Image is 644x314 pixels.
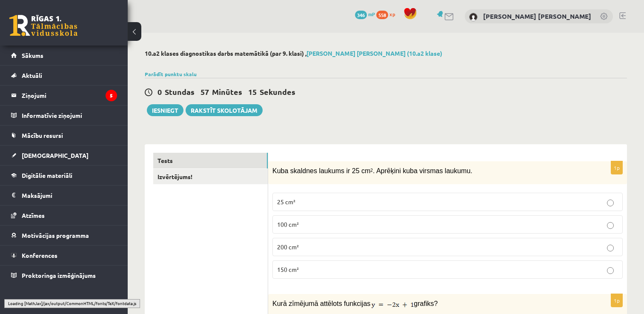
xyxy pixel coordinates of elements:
[469,13,478,21] img: Endija Elizabete Zēvalde
[376,11,399,17] a: 558 xp
[153,169,268,185] a: Izvērtējums!
[11,126,117,145] a: Mācību resursi
[372,300,414,309] img: JCUgGCIQBcCJC4MKavTykAuzjhtDbuxDTaRJk0EAADs=
[607,267,614,274] input: 150 cm²
[11,186,117,205] a: Maksājumi
[355,11,367,19] span: 346
[106,90,117,101] i: 5
[483,12,591,20] a: [PERSON_NAME] [PERSON_NAME]
[277,220,299,228] span: 100 cm²
[370,168,373,173] sup: 2
[11,226,117,245] a: Motivācijas programma
[277,243,299,251] span: 200 cm²
[22,271,96,279] span: Proktoringa izmēģinājums
[248,87,257,97] span: 15
[4,299,140,308] div: Loading [MathJax]/jax/output/CommonHTML/fonts/TeX/fontdata.js
[306,49,442,57] a: [PERSON_NAME] [PERSON_NAME] (10.a2 klase)
[22,231,89,239] span: Motivācijas programma
[11,206,117,225] a: Atzīmes
[607,200,614,206] input: 25 cm²
[22,171,72,179] span: Digitālie materiāli
[22,151,89,159] span: [DEMOGRAPHIC_DATA]
[22,211,45,219] span: Atzīmes
[272,300,370,307] span: Kurā zīmējumā attēlots funkcijas
[22,106,117,125] legend: Informatīvie ziņojumi
[186,104,263,116] a: Rakstīt skolotājam
[9,15,77,36] a: Rīgas 1. Tālmācības vidusskola
[260,87,295,97] span: Sekundes
[611,161,623,174] p: 1p
[147,104,183,116] button: Iesniegt
[11,106,117,125] a: Informatīvie ziņojumi
[368,11,375,17] span: mP
[414,300,438,307] span: grafiks?
[22,51,43,59] span: Sākums
[153,153,268,168] a: Tests
[355,11,375,17] a: 346 mP
[22,186,117,205] legend: Maksājumi
[272,167,472,174] span: Kuba skaldnes laukums ir 25 cm . Aprēķini kuba virsmas laukumu.
[11,166,117,185] a: Digitālie materiāli
[22,86,117,105] legend: Ziņojumi
[11,265,117,285] a: Proktoringa izmēģinājums
[157,87,162,97] span: 0
[611,294,623,307] p: 1p
[200,87,209,97] span: 57
[165,87,195,97] span: Stundas
[11,46,117,65] a: Sākums
[212,87,242,97] span: Minūtes
[11,146,117,165] a: [DEMOGRAPHIC_DATA]
[22,131,63,139] span: Mācību resursi
[11,86,117,105] a: Ziņojumi5
[22,71,42,79] span: Aktuāli
[277,265,299,273] span: 150 cm²
[145,71,197,77] a: Parādīt punktu skalu
[22,251,57,259] span: Konferences
[376,11,388,19] span: 558
[11,66,117,85] a: Aktuāli
[389,11,395,17] span: xp
[11,245,117,265] a: Konferences
[145,50,627,57] h2: 10.a2 klases diagnostikas darbs matemātikā (par 9. klasi) ,
[607,245,614,251] input: 200 cm²
[607,222,614,229] input: 100 cm²
[277,198,295,206] span: 25 cm²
